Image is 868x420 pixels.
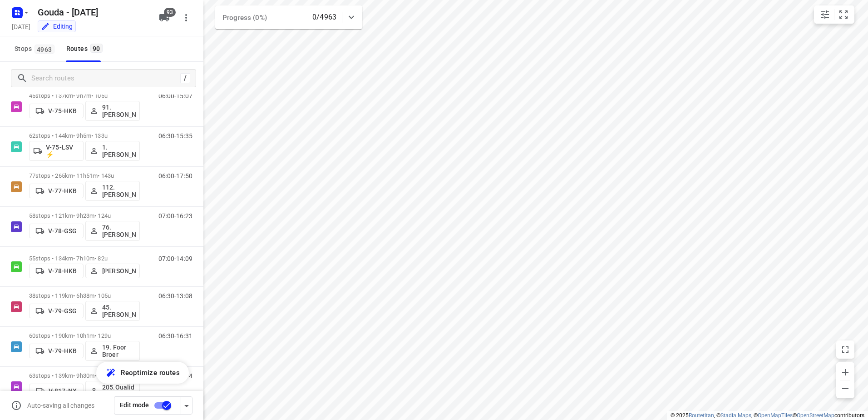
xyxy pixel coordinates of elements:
[158,172,192,180] p: 06:00-17:50
[102,344,136,358] p: 19. Foor Broer
[29,332,140,339] p: 60 stops • 190km • 10h1m • 129u
[85,301,140,321] button: 45.[PERSON_NAME]
[8,21,34,32] h5: Project date
[155,9,173,27] button: 93
[85,221,140,241] button: 76. [PERSON_NAME]
[29,172,140,179] p: 77 stops • 265km • 11h51m • 143u
[29,184,84,198] button: V-77-HKB
[102,267,136,275] p: [PERSON_NAME]
[48,107,77,115] p: V-75-HKB
[96,362,189,384] button: Reoptimize routes
[29,384,84,398] button: V-817-NX
[29,141,84,161] button: V-75-LSV ⚡
[31,71,180,85] input: Search routes
[27,402,94,409] p: Auto-saving all changes
[29,304,84,318] button: V-79-GSG
[158,92,192,100] p: 06:00-15:07
[102,384,136,398] p: 205.Oualid Aouam
[90,44,103,53] span: 90
[34,5,152,20] h5: Rename
[215,5,362,29] div: Progress (0%)0/4963
[29,292,140,299] p: 38 stops • 119km • 6h38m • 105u
[102,104,136,118] p: 91.[PERSON_NAME]
[85,101,140,121] button: 91.[PERSON_NAME]
[66,43,105,55] div: Routes
[29,255,140,262] p: 55 stops • 134km • 7h10m • 82u
[29,224,84,238] button: V-78-GSG
[35,45,54,54] span: 4963
[158,292,192,300] p: 06:30-13:08
[29,372,140,379] p: 63 stops • 139km • 9h30m • 105u
[85,264,140,278] button: [PERSON_NAME]
[689,412,714,419] a: Routetitan
[834,5,853,24] button: Fit zoom
[181,400,192,411] div: Driver app settings
[48,347,77,355] p: V-79-HKB
[29,92,140,99] p: 45 stops • 137km • 9h7m • 105u
[158,132,192,140] p: 06:30-15:35
[85,341,140,361] button: 19. Foor Broer
[48,187,77,195] p: V-77-HKB
[158,255,192,262] p: 07:00-14:09
[816,5,834,24] button: Map settings
[671,412,864,419] li: © 2025 , © , © © contributors
[102,144,136,158] p: 1. [PERSON_NAME]
[48,227,77,235] p: V-78-GSG
[164,8,176,17] span: 93
[222,14,267,22] span: Progress (0%)
[102,304,136,318] p: 45.[PERSON_NAME]
[102,224,136,238] p: 76. [PERSON_NAME]
[85,141,140,161] button: 1. [PERSON_NAME]
[102,184,136,198] p: 112.[PERSON_NAME]
[814,5,854,24] div: small contained button group
[29,344,84,358] button: V-79-HKB
[312,12,336,23] p: 0/4963
[85,181,140,201] button: 112.[PERSON_NAME]
[29,104,84,118] button: V-75-HKB
[29,264,84,278] button: V-78-HKB
[29,212,140,219] p: 58 stops • 121km • 9h23m • 124u
[41,22,73,31] div: You are currently in edit mode.
[48,267,77,275] p: V-78-HKB
[158,332,192,340] p: 06:30-16:31
[180,73,190,83] div: /
[48,307,77,315] p: V-79-GSG
[758,412,793,419] a: OpenMapTiles
[46,144,79,158] p: V-75-LSV ⚡
[720,412,751,419] a: Stadia Maps
[158,212,192,220] p: 07:00-16:23
[49,387,77,395] p: V-817-NX
[177,9,195,27] button: More
[797,412,834,419] a: OpenStreetMap
[121,367,180,379] span: Reoptimize routes
[15,43,57,55] span: Stops
[120,401,149,409] span: Edit mode
[29,132,140,139] p: 62 stops • 144km • 9h5m • 133u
